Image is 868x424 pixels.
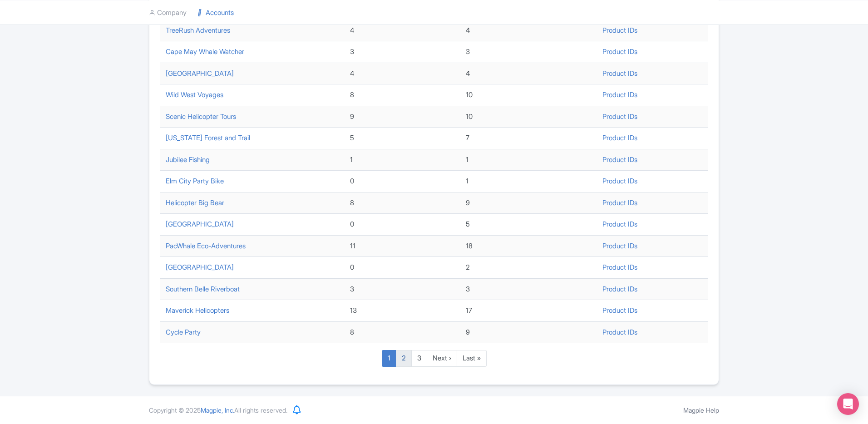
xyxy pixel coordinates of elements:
a: Cape May Whale Watcher [166,47,244,56]
img: tab_domain_overview_orange.svg [25,53,32,60]
a: Product IDs [602,69,637,78]
a: Product IDs [602,328,637,336]
div: v 4.0.25 [25,15,44,22]
a: Product IDs [602,198,637,207]
a: Product IDs [602,285,637,293]
div: Domain: [DOMAIN_NAME] [24,24,100,31]
td: 8 [345,192,460,214]
td: 0 [345,214,460,236]
a: [US_STATE] Forest and Trail [166,133,250,142]
td: 1 [460,171,597,192]
a: Magpie Help [683,406,719,414]
td: 10 [460,84,597,106]
a: Cycle Party [166,328,201,336]
a: Maverick Helicopters [166,306,229,315]
td: 9 [345,106,460,128]
a: Product IDs [602,26,637,35]
td: 5 [345,128,460,149]
td: 4 [345,63,460,84]
a: PacWhale Eco-Adventures [166,242,246,250]
td: 3 [460,41,597,63]
a: [GEOGRAPHIC_DATA] [166,220,234,228]
a: [GEOGRAPHIC_DATA] [166,263,234,271]
td: 13 [345,300,460,322]
a: Product IDs [602,242,637,250]
a: Southern Belle Riverboat [166,285,240,293]
td: 7 [460,128,597,149]
td: 17 [460,300,597,322]
td: 3 [460,278,597,300]
td: 1 [345,149,460,171]
td: 10 [460,106,597,128]
td: 1 [460,149,597,171]
td: 4 [460,20,597,41]
a: 3 [411,350,427,367]
td: 8 [345,321,460,343]
td: 0 [345,257,460,279]
div: Copyright © 2025 All rights reserved. [143,405,293,415]
td: 8 [345,84,460,106]
div: Keywords by Traffic [100,54,153,59]
a: Product IDs [602,306,637,315]
a: Last » [457,350,487,367]
div: Domain Overview [35,54,81,59]
td: 9 [460,192,597,214]
a: Product IDs [602,155,637,164]
td: 4 [345,20,460,41]
td: 3 [345,41,460,63]
a: Jubilee Fishing [166,155,210,164]
a: Scenic Helicopter Tours [166,112,236,121]
td: 11 [345,235,460,257]
td: 9 [460,321,597,343]
td: 18 [460,235,597,257]
td: 5 [460,214,597,236]
a: Product IDs [602,133,637,142]
a: 1 [382,350,396,367]
a: Product IDs [602,47,637,56]
img: tab_keywords_by_traffic_grey.svg [90,53,98,60]
td: 0 [345,171,460,192]
img: logo_orange.svg [15,15,22,22]
a: Product IDs [602,220,637,228]
td: 2 [460,257,597,279]
a: Wild West Voyages [166,90,223,99]
img: website_grey.svg [15,24,22,31]
a: [GEOGRAPHIC_DATA] [166,69,234,78]
a: Product IDs [602,112,637,121]
a: Product IDs [602,177,637,185]
a: Elm City Party Bike [166,177,224,185]
div: Open Intercom Messenger [837,393,859,415]
a: TreeRush Adventures [166,26,230,35]
a: Product IDs [602,263,637,271]
a: Next › [427,350,457,367]
td: 3 [345,278,460,300]
a: Product IDs [602,90,637,99]
span: Magpie, Inc. [201,406,234,414]
td: 4 [460,63,597,84]
a: Helicopter Big Bear [166,198,224,207]
a: 2 [396,350,412,367]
